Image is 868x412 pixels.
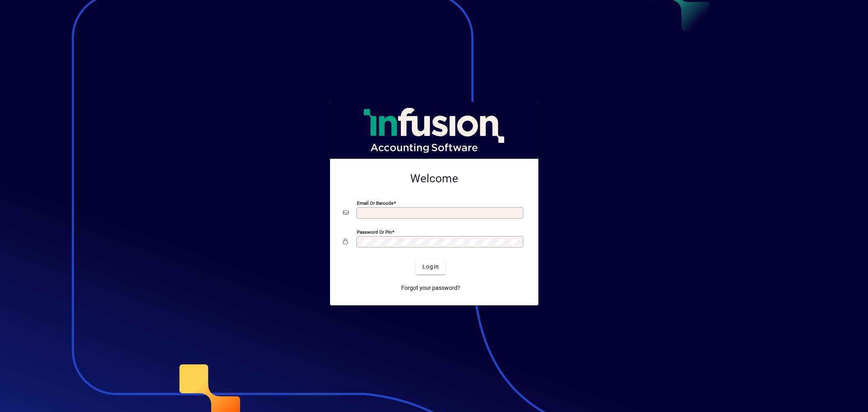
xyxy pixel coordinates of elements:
[357,229,392,234] mat-label: Password or Pin
[416,260,446,274] button: Login
[422,263,439,271] span: Login
[398,281,464,296] a: Forgot your password?
[357,200,394,206] mat-label: Email or Barcode
[343,172,525,186] h2: Welcome
[401,284,460,292] span: Forgot your password?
